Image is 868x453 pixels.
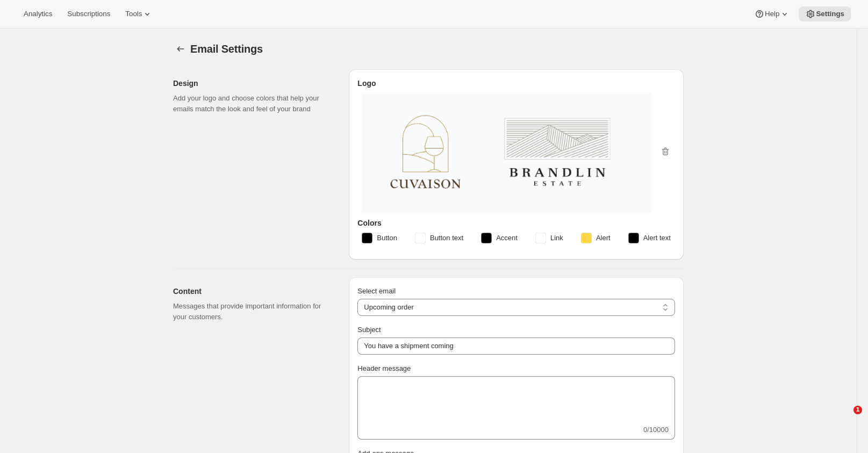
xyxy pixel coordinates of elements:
[355,229,404,247] button: Button
[816,10,844,18] span: Settings
[125,10,142,18] span: Tools
[190,43,263,55] span: Email Settings
[430,233,463,243] span: Button text
[853,406,862,414] span: 1
[173,41,188,56] button: Settings
[575,229,617,247] button: Alert
[596,233,611,243] span: Alert
[357,364,411,372] span: Header message
[173,93,332,114] p: Add your logo and choose colors that help your emails match the look and feel of your brand
[357,287,396,295] span: Select email
[173,78,332,89] h2: Design
[799,6,851,21] button: Settings
[357,326,381,334] span: Subject
[61,6,117,21] button: Subscriptions
[173,286,332,297] h2: Content
[831,406,857,432] iframe: Intercom live chat
[622,229,677,247] button: Alert text
[24,10,52,18] span: Analytics
[496,233,518,243] span: Accent
[408,229,470,247] button: Button text
[643,233,671,243] span: Alert text
[357,78,675,89] h3: Logo
[529,229,570,247] button: Link
[119,6,159,21] button: Tools
[67,10,110,18] span: Subscriptions
[765,10,779,18] span: Help
[17,6,59,21] button: Analytics
[748,6,797,21] button: Help
[550,233,563,243] span: Link
[377,233,397,243] span: Button
[372,104,641,199] img: two-estates-loho.png
[173,301,332,322] p: Messages that provide important information for your customers.
[357,218,675,228] h3: Colors
[475,229,524,247] button: Accent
